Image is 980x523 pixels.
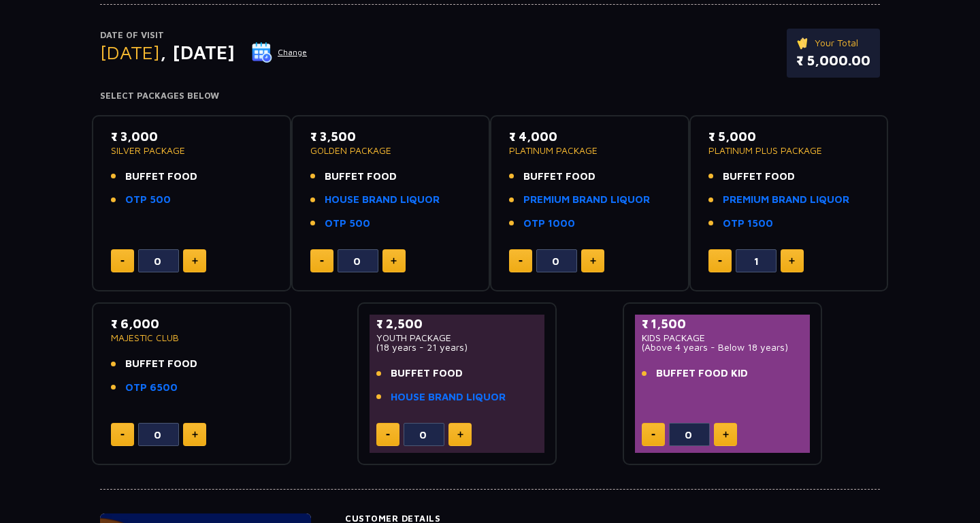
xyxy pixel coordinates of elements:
img: plus [789,257,795,264]
span: BUFFET FOOD [391,366,463,381]
a: OTP 1500 [723,216,773,232]
span: BUFFET FOOD [325,169,397,185]
span: BUFFET FOOD [125,356,197,372]
p: KIDS PACKAGE [642,333,803,343]
img: minus [651,434,655,436]
img: minus [120,434,125,436]
a: OTP 6500 [125,380,178,396]
img: plus [590,257,596,264]
p: MAJESTIC CLUB [111,333,272,343]
p: Date of Visit [100,29,308,42]
p: ₹ 3,500 [310,127,472,146]
span: BUFFET FOOD KID [656,366,748,381]
a: OTP 500 [125,192,171,208]
a: HOUSE BRAND LIQUOR [391,390,506,405]
p: (Above 4 years - Below 18 years) [642,343,803,352]
p: ₹ 5,000.00 [796,50,870,71]
p: ₹ 1,500 [642,315,803,333]
img: plus [192,431,198,438]
img: minus [386,434,390,436]
a: HOUSE BRAND LIQUOR [325,192,440,208]
img: ticket [796,35,811,50]
a: OTP 1000 [523,216,575,232]
p: ₹ 6,000 [111,315,272,333]
p: PLATINUM PACKAGE [509,146,670,155]
h4: Select Packages Below [100,91,880,101]
p: (18 years - 21 years) [376,343,538,352]
img: plus [457,431,463,438]
a: PREMIUM BRAND LIQUOR [523,192,650,208]
p: ₹ 4,000 [509,127,670,146]
span: [DATE] [100,41,160,63]
p: ₹ 2,500 [376,315,538,333]
p: GOLDEN PACKAGE [310,146,472,155]
span: BUFFET FOOD [125,169,197,185]
span: BUFFET FOOD [523,169,595,185]
p: PLATINUM PLUS PACKAGE [708,146,870,155]
img: plus [391,257,397,264]
span: , [DATE] [160,41,235,63]
p: ₹ 3,000 [111,127,272,146]
img: plus [192,257,198,264]
img: minus [519,260,523,262]
p: ₹ 5,000 [708,127,870,146]
p: SILVER PACKAGE [111,146,272,155]
p: Your Total [796,35,870,50]
span: BUFFET FOOD [723,169,795,185]
button: Change [251,42,308,63]
a: PREMIUM BRAND LIQUOR [723,192,849,208]
img: minus [120,260,125,262]
a: OTP 500 [325,216,370,232]
p: YOUTH PACKAGE [376,333,538,343]
img: plus [723,431,729,438]
img: minus [320,260,324,262]
img: minus [718,260,722,262]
